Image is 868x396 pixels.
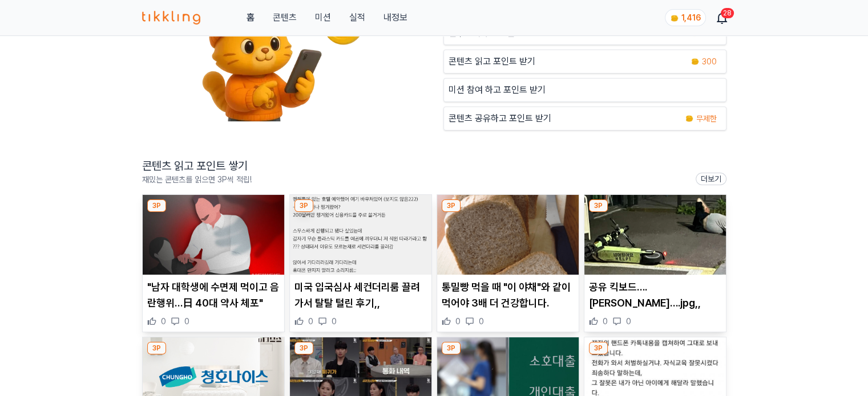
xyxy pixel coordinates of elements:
[294,199,313,212] div: 3P
[443,78,726,102] button: 미션 참여 하고 포인트 받기
[479,316,484,327] span: 0
[437,194,579,332] div: 3P 통밀빵 먹을 때 "이 야채"와 같이 먹어야 3배 더 건강합니다. 통밀빵 먹을 때 "이 야채"와 같이 먹어야 3배 더 건강합니다. 0 0
[449,55,535,68] p: 콘텐츠 읽고 포인트 받기
[691,57,700,66] img: coin
[294,342,313,354] div: 3P
[696,113,717,124] span: 무제한
[721,8,734,18] div: 28
[308,316,313,327] span: 0
[442,342,461,354] div: 3P
[442,199,461,212] div: 3P
[681,13,701,22] span: 1,416
[272,11,296,25] a: 콘텐츠
[443,50,726,74] a: 콘텐츠 읽고 포인트 받기 coin 300
[289,194,432,332] div: 3P 미국 입국심사 세컨더리룸 끌려가서 탈탈 털린 후기,, 미국 입국심사 세컨더리룸 끌려가서 탈탈 털린 후기,, 0 0
[696,173,726,185] a: 더보기
[184,316,189,327] span: 0
[584,195,726,275] img: 공유 킥보드….이스터 에그….jpg,,
[383,11,407,25] a: 내정보
[161,316,166,327] span: 0
[294,279,427,311] p: 미국 입국심사 세컨더리룸 끌려가서 탈탈 털린 후기,,
[449,83,546,97] p: 미션 참여 하고 포인트 받기
[349,11,365,25] a: 실적
[142,158,252,174] h2: 콘텐츠 읽고 포인트 쌓기
[147,279,280,311] p: "남자 대학생에 수면제 먹이고 음란행위…日 40대 약사 체포"
[717,11,726,25] a: 28
[603,316,608,327] span: 0
[584,194,726,332] div: 3P 공유 킥보드….이스터 에그….jpg,, 공유 킥보드….[PERSON_NAME]….jpg,, 0 0
[685,114,694,123] img: coin
[142,174,252,185] p: 재밌는 콘텐츠를 읽으면 3P씩 적립!
[142,194,285,332] div: 3P "남자 대학생에 수면제 먹이고 음란행위…日 40대 약사 체포" "남자 대학생에 수면제 먹이고 음란행위…日 40대 약사 체포" 0 0
[143,195,284,275] img: "남자 대학생에 수면제 먹이고 음란행위…日 40대 약사 체포"
[147,342,166,354] div: 3P
[589,342,608,354] div: 3P
[449,112,551,125] p: 콘텐츠 공유하고 포인트 받기
[332,316,337,327] span: 0
[443,107,726,130] a: 콘텐츠 공유하고 포인트 받기 coin 무제한
[670,14,679,23] img: coin
[147,199,166,212] div: 3P
[142,11,201,25] img: 티끌링
[290,195,431,275] img: 미국 입국심사 세컨더리룸 끌려가서 탈탈 털린 후기,,
[314,11,330,25] button: 미션
[246,11,254,25] a: 홈
[665,9,704,26] a: coin 1,416
[589,279,721,311] p: 공유 킥보드….[PERSON_NAME]….jpg,,
[702,56,717,67] span: 300
[437,195,579,275] img: 통밀빵 먹을 때 "이 야채"와 같이 먹어야 3배 더 건강합니다.
[442,279,574,311] p: 통밀빵 먹을 때 "이 야채"와 같이 먹어야 3배 더 건강합니다.
[589,199,608,212] div: 3P
[455,316,461,327] span: 0
[626,316,631,327] span: 0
